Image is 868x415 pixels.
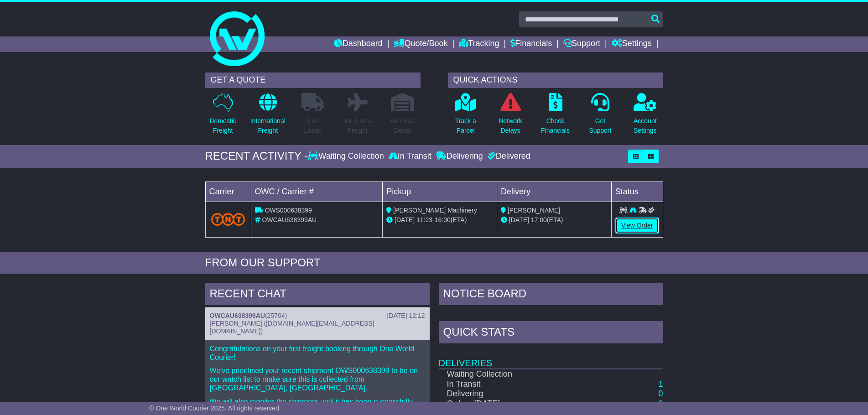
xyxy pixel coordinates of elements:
p: Full Loads [301,116,324,135]
span: 17:00 [531,216,547,223]
a: Quote/Book [394,36,447,52]
div: Quick Stats [439,321,663,346]
p: Domestic Freight [209,116,236,135]
a: Settings [612,36,652,52]
p: Get Support [589,116,611,135]
span: [PERSON_NAME] [508,207,560,214]
td: Carrier [205,182,251,202]
span: [DATE] [509,216,529,223]
p: We've prioritised your recent shipment OWS000638399 to be on our watch list to make sure this is ... [210,366,425,393]
a: Tracking [459,36,499,52]
span: 11:23 [416,216,432,223]
p: Network Delays [499,116,522,135]
span: 16:00 [435,216,451,223]
p: Check Financials [541,116,570,135]
td: In Transit [439,379,602,389]
td: OWC / Carrier # [251,182,383,202]
a: AccountSettings [633,93,657,140]
td: Delivery [497,182,611,202]
td: Delivering [439,389,602,399]
td: Waiting Collection [439,369,602,379]
span: [PERSON_NAME] Machinery [393,207,477,214]
td: Pickup [383,182,497,202]
div: QUICK ACTIONS [448,73,663,88]
td: Status [611,182,663,202]
a: Support [563,36,600,52]
a: GetSupport [588,93,612,140]
a: 0 [658,399,663,408]
a: NetworkDelays [498,93,522,140]
p: International Freight [250,116,286,135]
td: Deliveries [439,346,663,369]
a: DomesticFreight [209,93,236,140]
span: [DATE] [395,216,415,223]
div: GET A QUOTE [205,73,421,88]
img: TNT_Domestic.png [211,213,245,225]
span: [PERSON_NAME] ([DOMAIN_NAME][EMAIL_ADDRESS][DOMAIN_NAME]) [210,320,374,335]
p: Congratulations on your first freight booking through One World Courier! [210,344,425,362]
a: OWCAU638399AU [210,312,265,319]
a: Track aParcel [455,93,477,140]
span: OWS000638399 [265,207,312,214]
div: Waiting Collection [308,151,386,161]
a: Financials [510,36,552,52]
a: View Order [615,218,659,233]
p: Track a Parcel [455,116,476,135]
p: Air & Sea Freight [344,116,371,135]
div: Delivered [485,151,530,161]
span: OWCAU638399AU [262,216,317,223]
p: Air / Sea Depot [390,116,415,135]
a: 1 [658,379,663,389]
div: - (ETA) [386,215,493,225]
div: (ETA) [501,215,608,225]
span: © One World Courier 2025. All rights reserved. [149,405,281,412]
div: Delivering [434,151,485,161]
p: We will also monitor the shipment until it has been successfully delivered to [PERSON_NAME], and ... [210,397,425,415]
td: Orders [DATE] [439,399,602,409]
p: Account Settings [634,116,657,135]
a: Dashboard [334,36,383,52]
div: NOTICE BOARD [439,283,663,307]
a: 0 [658,389,663,398]
div: In Transit [386,151,434,161]
div: FROM OUR SUPPORT [205,256,663,270]
a: CheckFinancials [541,93,570,140]
div: RECENT CHAT [205,283,430,307]
div: RECENT ACTIVITY - [205,150,308,163]
span: 25704 [267,312,285,319]
div: [DATE] 12:12 [387,312,425,320]
div: ( ) [210,312,425,320]
a: InternationalFreight [250,93,286,140]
